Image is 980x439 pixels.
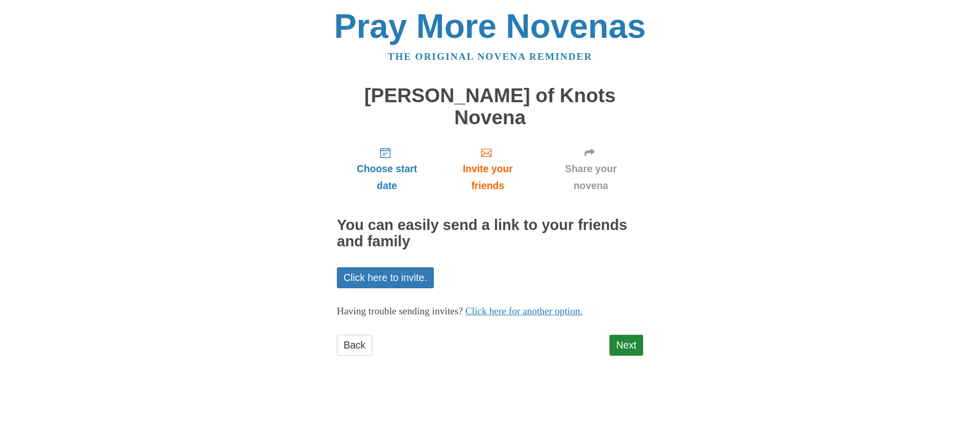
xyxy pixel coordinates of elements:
[337,85,643,128] h1: [PERSON_NAME] of Knots Novena
[465,306,583,316] a: Click here for another option.
[347,160,427,194] span: Choose start date
[609,335,643,356] a: Next
[337,138,437,199] a: Choose start date
[337,267,434,288] a: Click here to invite.
[549,160,633,194] span: Share your novena
[337,306,463,316] span: Having trouble sending invites?
[337,217,643,250] h2: You can easily send a link to your friends and family
[437,138,538,199] a: Invite your friends
[447,160,528,194] span: Invite your friends
[538,138,643,199] a: Share your novena
[337,335,372,356] a: Back
[334,7,646,45] a: Pray More Novenas
[388,51,593,62] a: The original novena reminder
